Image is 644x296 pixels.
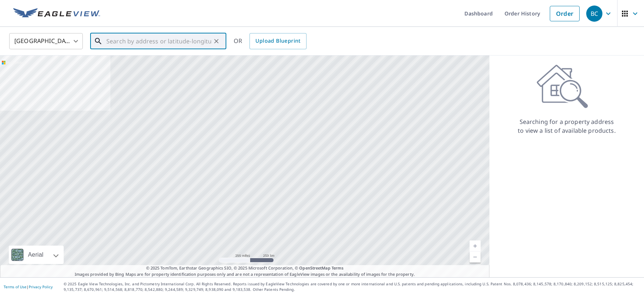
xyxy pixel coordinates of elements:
p: © 2025 Eagle View Technologies, Inc. and Pictometry International Corp. All Rights Reserved. Repo... [64,281,640,292]
a: Terms of Use [4,284,26,289]
a: Upload Blueprint [250,33,306,49]
div: Aerial [9,246,64,264]
button: Clear [211,36,222,46]
div: [GEOGRAPHIC_DATA] [9,31,83,51]
input: Search by address or latitude-longitude [106,31,211,51]
a: OpenStreetMap [299,265,330,271]
a: Terms [332,265,344,271]
span: Upload Blueprint [255,36,300,46]
span: © 2025 TomTom, Earthstar Geographics SIO, © 2025 Microsoft Corporation, © [146,265,344,271]
a: Order [550,6,580,21]
a: Privacy Policy [29,284,53,289]
div: OR [234,33,307,49]
div: Aerial [26,246,46,264]
img: EV Logo [13,8,100,19]
div: BC [586,6,602,22]
p: Searching for a property address to view a list of available products. [517,117,616,135]
a: Current Level 5, Zoom In [470,240,481,252]
a: Current Level 5, Zoom Out [470,252,481,263]
p: | [4,285,53,289]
